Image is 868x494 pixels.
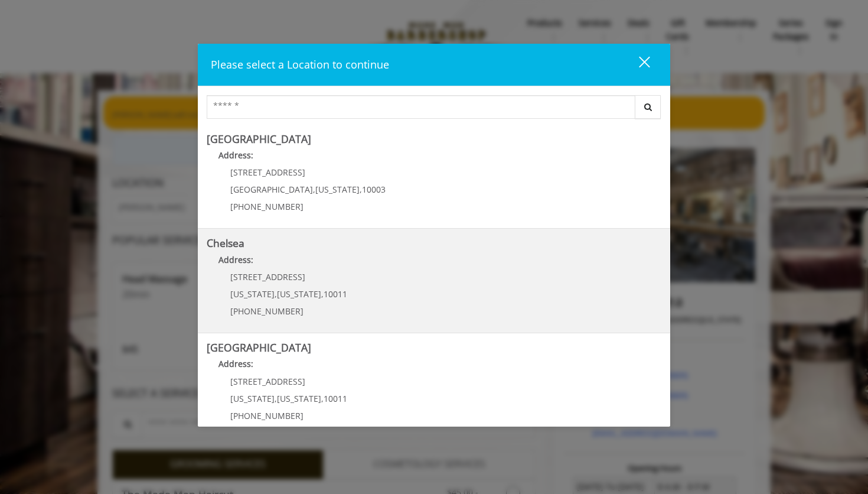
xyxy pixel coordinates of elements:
[230,305,304,317] span: [PHONE_NUMBER]
[641,103,655,111] i: Search button
[230,410,304,421] span: [PHONE_NUMBER]
[207,236,244,250] b: Chelsea
[230,288,275,300] span: [US_STATE]
[360,184,362,195] span: ,
[324,393,347,404] span: 10011
[277,288,321,300] span: [US_STATE]
[315,184,360,195] span: [US_STATE]
[207,95,635,119] input: Search Center
[211,57,389,71] span: Please select a Location to continue
[362,184,386,195] span: 10003
[275,288,277,300] span: ,
[617,53,657,77] button: close dialog
[230,376,305,387] span: [STREET_ADDRESS]
[313,184,315,195] span: ,
[218,254,253,265] b: Address:
[277,393,321,404] span: [US_STATE]
[321,393,324,404] span: ,
[218,358,253,369] b: Address:
[625,56,649,73] div: close dialog
[324,288,347,300] span: 10011
[218,149,253,161] b: Address:
[230,271,305,282] span: [STREET_ADDRESS]
[207,132,311,146] b: [GEOGRAPHIC_DATA]
[275,393,277,404] span: ,
[207,340,311,355] b: [GEOGRAPHIC_DATA]
[230,393,275,404] span: [US_STATE]
[230,167,305,178] span: [STREET_ADDRESS]
[230,201,304,212] span: [PHONE_NUMBER]
[321,288,324,300] span: ,
[207,95,661,125] div: Center Select
[230,184,313,195] span: [GEOGRAPHIC_DATA]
